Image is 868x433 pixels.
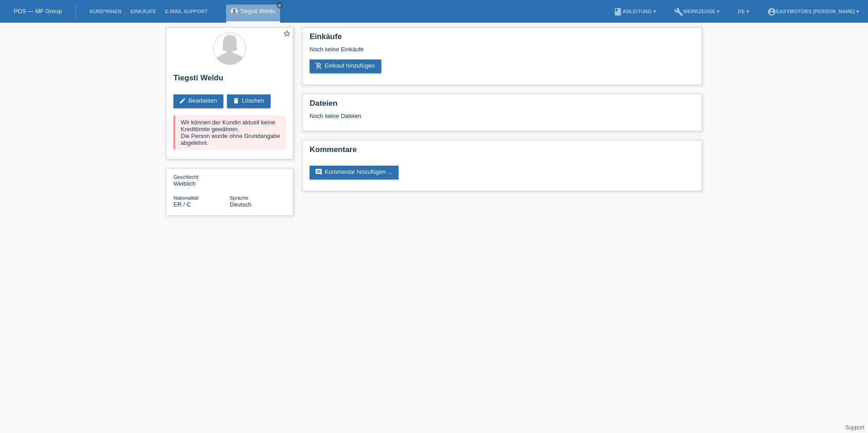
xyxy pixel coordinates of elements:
[179,97,186,104] i: edit
[232,97,240,104] i: delete
[310,59,381,73] a: add_shopping_cartEinkauf hinzufügen
[733,9,753,14] a: DE ▾
[845,424,864,431] a: Support
[173,94,223,108] a: editBearbeiten
[763,9,863,14] a: account_circleEasymotors [PERSON_NAME] ▾
[315,62,322,69] i: add_shopping_cart
[613,7,622,16] i: book
[277,3,282,8] i: close
[227,94,271,108] a: deleteLöschen
[14,8,62,15] a: POS — MF Group
[310,113,587,119] div: Noch keine Dateien
[310,46,695,59] div: Noch keine Einkäufe
[173,115,286,150] div: Wir können der Kundin aktuell keine Kreditlimite gewähren. Die Person wurde ohne Grundangabe abge...
[276,2,283,9] a: close
[283,30,291,38] i: star_border
[609,9,660,14] a: bookAnleitung ▾
[310,99,695,113] h2: Dateien
[767,7,776,16] i: account_circle
[310,166,399,179] a: commentKommentar hinzufügen ...
[240,8,276,15] a: Tiegsti Weldu
[230,201,252,208] span: Deutsch
[315,168,322,176] i: comment
[85,9,126,14] a: Kund*innen
[161,9,212,14] a: E-Mail Support
[283,30,291,39] a: star_border
[173,201,191,208] span: Eritrea / C / 13.02.2002
[173,195,198,201] span: Nationalität
[126,9,160,14] a: Einkäufe
[674,7,683,16] i: build
[230,195,248,201] span: Sprache
[670,9,725,14] a: buildWerkzeuge ▾
[310,32,695,46] h2: Einkäufe
[173,173,230,187] div: Weiblich
[310,145,695,159] h2: Kommentare
[173,174,198,180] span: Geschlecht
[173,74,286,87] h2: Tiegsti Weldu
